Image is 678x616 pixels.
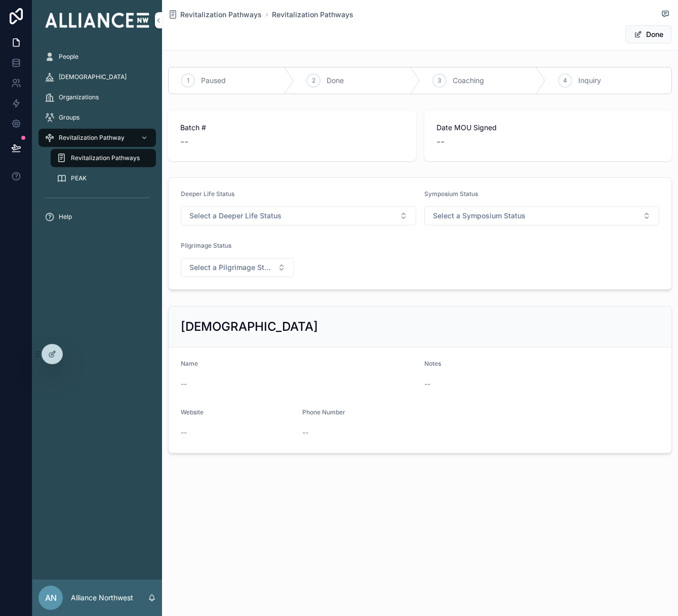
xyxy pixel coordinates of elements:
span: Name [181,360,198,367]
p: Alliance Northwest [71,593,133,603]
span: Phone Number [302,408,345,416]
span: Website [181,408,204,416]
span: Paused [201,75,226,86]
span: -- [424,379,430,389]
span: Done [327,75,344,86]
span: People [59,53,78,61]
span: 1 [187,76,189,85]
a: Revitalization Pathways [272,10,353,20]
a: Revitalization Pathway [38,129,156,147]
span: Revitalization Pathways [71,154,140,162]
a: Revitalization Pathways [168,10,262,20]
a: Groups [38,108,156,127]
span: Select a Pilgrimage Status [189,262,273,273]
span: -- [302,428,308,438]
span: Revitalization Pathway [59,134,125,142]
a: People [38,48,156,66]
span: 4 [563,76,567,85]
span: Coaching [453,75,484,86]
a: Revitalization Pathways [51,149,156,167]
a: Help [38,208,156,226]
span: Revitalization Pathways [180,10,262,20]
span: Pilgrimage Status [181,242,231,249]
div: scrollable content [32,41,162,239]
span: -- [180,135,188,149]
button: Done [625,25,672,44]
span: Select a Symposium Status [433,211,526,221]
button: Select Button [181,206,416,225]
span: -- [181,379,187,389]
span: Organizations [59,93,99,101]
span: Inquiry [578,75,601,86]
span: Deeper Life Status [181,190,234,198]
span: Select a Deeper Life Status [189,211,282,221]
a: Organizations [38,88,156,106]
span: Groups [59,113,79,122]
span: Symposium Status [424,190,478,198]
span: 2 [312,76,315,85]
span: Help [59,213,72,221]
span: 3 [437,76,441,85]
span: -- [181,428,187,438]
img: App logo [38,13,156,27]
span: PEAK [71,174,87,182]
span: Date MOU Signed [436,123,660,133]
a: [DEMOGRAPHIC_DATA] [38,68,156,86]
button: Select Button [424,206,660,225]
a: PEAK [51,169,156,187]
span: Notes [424,360,441,367]
span: AN [45,592,57,604]
h2: [DEMOGRAPHIC_DATA] [181,319,318,335]
span: [DEMOGRAPHIC_DATA] [59,73,127,81]
span: Batch # [180,123,404,133]
span: -- [436,135,445,149]
button: Select Button [181,258,294,277]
